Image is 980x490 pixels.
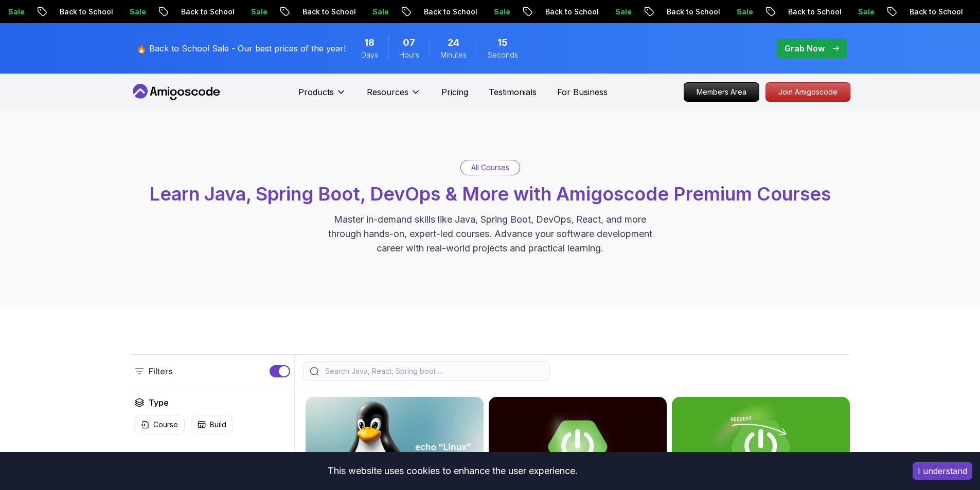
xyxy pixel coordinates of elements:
p: 🔥 Back to School Sale - Our best prices of the year! [136,42,346,55]
p: Sale [607,7,640,17]
p: Back to School [294,7,364,17]
p: Join Amigoscode [766,83,850,101]
p: Build [210,420,226,430]
span: Learn Java, Spring Boot, DevOps & More with Amigoscode Premium Courses [149,183,831,205]
p: Sale [850,7,883,17]
p: Back to School [537,7,607,17]
div: This website uses cookies to enhance the user experience. [8,460,897,482]
a: Testimonials [489,86,537,98]
p: Products [298,86,334,98]
p: Master in-demand skills like Java, Spring Boot, DevOps, React, and more through hands-on, expert-... [317,212,663,256]
button: Products [298,86,346,106]
span: 15 Seconds [497,35,508,50]
p: Resources [367,86,408,98]
button: Accept cookies [913,462,972,480]
p: Back to School [901,7,971,17]
p: Sale [486,7,519,17]
p: Grab Now [785,42,825,55]
p: Back to School [51,7,121,17]
p: All Courses [471,162,509,173]
span: 18 Days [364,35,375,50]
p: Back to School [173,7,243,17]
a: Join Amigoscode [765,82,850,102]
p: Sale [364,7,397,17]
span: Hours [399,50,419,60]
span: 7 Hours [403,35,415,50]
span: 24 Minutes [448,35,459,50]
h2: Type [149,396,169,409]
button: Course [134,415,185,434]
p: Sale [728,7,761,17]
a: Pricing [441,86,468,98]
span: Minutes [440,50,467,60]
p: Back to School [416,7,486,17]
p: Sale [121,7,154,17]
button: Resources [367,86,421,106]
span: Days [361,50,378,60]
a: For Business [557,86,608,98]
input: Search Java, React, Spring boot ... [323,366,543,376]
a: Members Area [684,82,759,102]
p: Back to School [658,7,728,17]
span: Seconds [488,50,518,60]
button: Build [191,415,233,434]
p: Sale [243,7,276,17]
p: Back to School [780,7,850,17]
p: Members Area [684,83,759,101]
p: Course [153,420,178,430]
p: Filters [149,365,172,377]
